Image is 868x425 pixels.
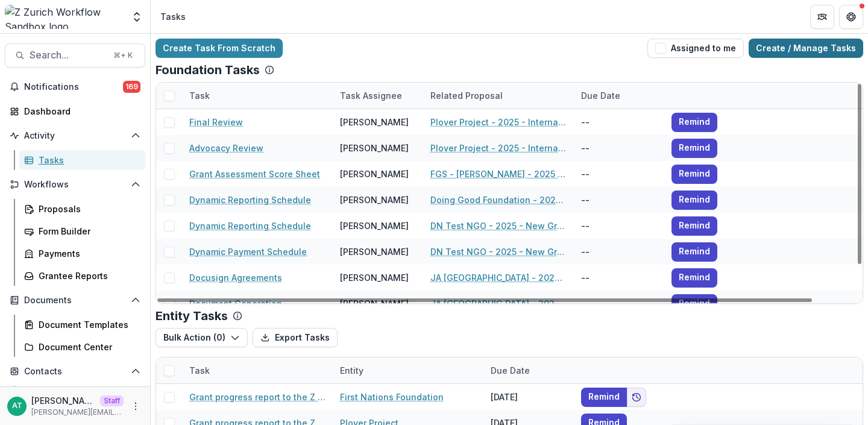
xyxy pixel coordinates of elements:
[423,83,574,109] div: Related Proposal
[39,154,136,166] div: Tasks
[671,242,717,262] button: Remind
[574,135,664,161] div: --
[340,391,444,403] a: First Nations Foundation
[839,5,863,29] button: Get Help
[340,194,409,206] div: [PERSON_NAME]
[333,83,423,109] div: Task Assignee
[483,364,537,377] div: Due Date
[19,315,145,335] a: Document Templates
[430,245,567,258] a: DN Test NGO - 2025 - New Grant Application
[810,5,834,29] button: Partners
[574,161,664,187] div: --
[123,81,140,93] span: 169
[574,265,664,291] div: --
[574,89,627,102] div: Due Date
[574,109,664,135] div: --
[189,142,263,154] a: Advocacy Review
[671,216,717,236] button: Remind
[430,194,567,206] a: Doing Good Foundation - 2025 - New Grant Application
[340,142,409,154] div: [PERSON_NAME]
[19,150,145,170] a: Tasks
[340,245,409,258] div: [PERSON_NAME]
[5,175,145,194] button: Open Workflows
[627,388,646,407] button: Add to friends
[574,239,664,265] div: --
[5,362,145,381] button: Open Contacts
[156,309,228,323] p: Entity Tasks
[671,113,717,132] button: Remind
[12,402,22,410] div: Anna Test
[31,394,95,407] p: [PERSON_NAME]
[340,271,409,284] div: [PERSON_NAME]
[5,291,145,310] button: Open Documents
[19,337,145,357] a: Document Center
[24,105,136,118] div: Dashboard
[333,89,409,102] div: Task Assignee
[19,266,145,286] a: Grantee Reports
[189,245,307,258] a: Dynamic Payment Schedule
[5,126,145,145] button: Open Activity
[671,139,717,158] button: Remind
[333,364,371,377] div: Entity
[574,83,664,109] div: Due Date
[647,39,744,58] button: Assigned to me
[128,399,143,414] button: More
[430,116,567,128] a: Plover Project - 2025 - Internal Research Form
[182,89,217,102] div: Task
[128,5,145,29] button: Open entity switcher
[5,101,145,121] a: Dashboard
[671,165,717,184] button: Remind
[182,357,333,383] div: Task
[39,203,136,215] div: Proposals
[24,82,123,92] span: Notifications
[24,367,126,377] span: Contacts
[423,89,510,102] div: Related Proposal
[189,194,311,206] a: Dynamic Reporting Schedule
[333,357,483,383] div: Entity
[749,39,863,58] a: Create / Manage Tasks
[430,271,567,284] a: JA [GEOGRAPHIC_DATA] - 2025 - Internal Research Form
[581,388,627,407] button: Remind
[5,77,145,96] button: Notifications169
[24,295,126,306] span: Documents
[160,10,186,23] div: Tasks
[100,395,124,406] p: Staff
[156,63,260,77] p: Foundation Tasks
[39,318,136,331] div: Document Templates
[5,5,124,29] img: Z Zurich Workflow Sandbox logo
[483,357,574,383] div: Due Date
[483,384,574,410] div: [DATE]
[19,199,145,219] a: Proposals
[189,271,282,284] a: Docusign Agreements
[156,39,283,58] a: Create Task From Scratch
[24,131,126,141] span: Activity
[182,83,333,109] div: Task
[574,187,664,213] div: --
[340,116,409,128] div: [PERSON_NAME]
[189,391,325,403] a: Grant progress report to the Z Zurich Foundation_
[430,142,567,154] a: Plover Project - 2025 - Internal Research Form
[5,43,145,68] button: Search...
[189,219,311,232] a: Dynamic Reporting Schedule
[340,219,409,232] div: [PERSON_NAME]
[671,190,717,210] button: Remind
[671,294,717,313] button: Remind
[574,213,664,239] div: --
[340,168,409,180] div: [PERSON_NAME]
[39,269,136,282] div: Grantee Reports
[19,221,145,241] a: Form Builder
[182,364,217,377] div: Task
[24,180,126,190] span: Workflows
[30,49,106,61] span: Search...
[574,291,664,316] div: --
[156,8,190,25] nav: breadcrumb
[111,49,135,62] div: ⌘ + K
[19,244,145,263] a: Payments
[430,219,567,232] a: DN Test NGO - 2025 - New Grant Application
